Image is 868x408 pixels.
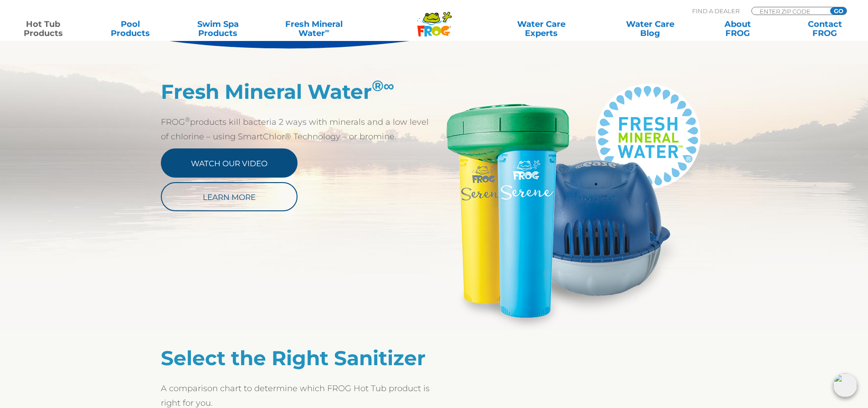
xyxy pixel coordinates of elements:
a: Watch Our Video [161,148,298,178]
sup: ∞ [325,27,329,34]
a: ContactFROG [791,20,859,38]
a: Hot TubProducts [9,20,77,38]
a: AboutFROG [704,20,771,38]
input: Zip Code Form [759,7,820,15]
a: Swim SpaProducts [184,20,252,38]
a: Learn More [161,182,298,211]
img: openIcon [833,373,857,397]
img: Serene_@ease_FMW [434,80,708,330]
em: ∞ [384,76,395,95]
a: PoolProducts [97,20,164,38]
input: GO [830,7,847,15]
a: Water CareExperts [486,20,596,38]
h2: Select the Right Sanitizer [161,346,434,370]
h2: Fresh Mineral Water [161,80,434,103]
sup: ® [185,116,190,123]
p: FROG products kill bacteria 2 ways with minerals and a low level of chlorine – using SmartChlor® ... [161,115,434,144]
a: Water CareBlog [616,20,684,38]
sup: ® [372,76,395,95]
p: Find A Dealer [692,7,740,15]
a: Fresh MineralWater∞ [271,20,356,38]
